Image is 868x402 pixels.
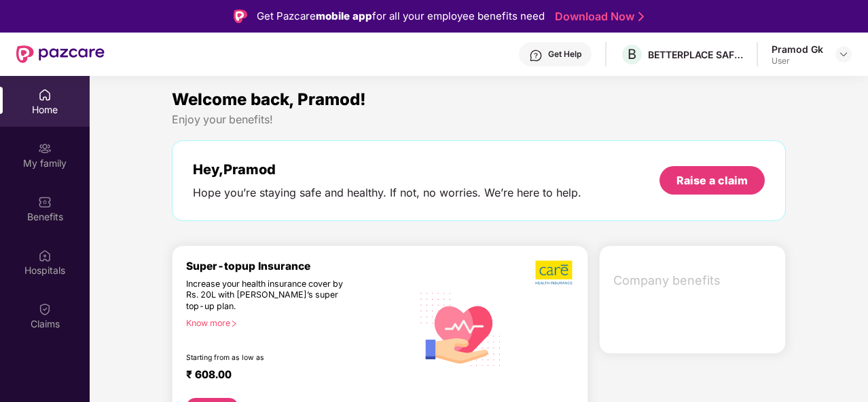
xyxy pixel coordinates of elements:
[230,320,238,327] span: right
[529,49,543,62] img: svg+xml;base64,PHN2ZyBpZD0iSGVscC0zMngzMiIgeG1sbnM9Imh0dHA6Ly93d3cudzMub3JnLzIwMDAvc3ZnIiB3aWR0aD...
[186,279,354,313] div: Increase your health insurance cover by Rs. 20L with [PERSON_NAME]’s super top-up plan.
[648,48,743,61] div: BETTERPLACE SAFETY SOLUTIONS PRIVATE LIMITED
[838,49,849,60] img: svg+xml;base64,PHN2ZyBpZD0iRHJvcGRvd24tMzJ4MzIiIHhtbG5zPSJodHRwOi8vd3d3LnczLm9yZy8yMDAwL3N2ZyIgd2...
[555,9,640,24] a: Download Now
[257,8,545,24] div: Get Pazcare for all your employee benefits need
[186,260,412,273] div: Super-topup Insurance
[638,9,644,24] img: Stroke
[412,279,509,378] img: svg+xml;base64,PHN2ZyB4bWxucz0iaHR0cDovL3d3dy53My5vcmcvMjAwMC9zdmciIHhtbG5zOnhsaW5rPSJodHRwOi8vd3...
[193,161,581,178] div: Hey, Pramod
[186,353,355,363] div: Starting from as low as
[676,173,748,188] div: Raise a claim
[16,45,105,63] img: New Pazcare Logo
[38,195,52,209] img: svg+xml;base64,PHN2ZyBpZD0iQmVuZWZpdHMiIHhtbG5zPSJodHRwOi8vd3d3LnczLm9yZy8yMDAwL3N2ZyIgd2lkdGg9Ij...
[772,56,823,66] div: User
[38,302,52,316] img: svg+xml;base64,PHN2ZyBpZD0iQ2xhaW0iIHhtbG5zPSJodHRwOi8vd3d3LnczLm9yZy8yMDAwL3N2ZyIgd2lkdGg9IjIwIi...
[172,113,786,127] div: Enjoy your benefits!
[613,271,774,290] span: Company benefits
[316,9,372,22] strong: mobile app
[535,260,574,285] img: b5dec4f62d2307b9de63beb79f102df3.png
[193,186,581,200] div: Hope you’re staying safe and healthy. If not, no worries. We’re here to help.
[605,263,785,298] div: Company benefits
[38,88,52,102] img: svg+xml;base64,PHN2ZyBpZD0iSG9tZSIgeG1sbnM9Imh0dHA6Ly93d3cudzMub3JnLzIwMDAvc3ZnIiB3aWR0aD0iMjAiIG...
[172,89,366,109] span: Welcome back, Pramod!
[38,249,52,262] img: svg+xml;base64,PHN2ZyBpZD0iSG9zcGl0YWxzIiB4bWxucz0iaHR0cDovL3d3dy53My5vcmcvMjAwMC9zdmciIHdpZHRoPS...
[186,368,399,384] div: ₹ 608.00
[628,46,636,62] span: B
[548,49,581,60] div: Get Help
[772,43,823,56] div: Pramod Gk
[186,318,404,327] div: Know more
[234,9,247,23] img: Logo
[38,142,52,155] img: svg+xml;base64,PHN2ZyB3aWR0aD0iMjAiIGhlaWdodD0iMjAiIHZpZXdCb3g9IjAgMCAyMCAyMCIgZmlsbD0ibm9uZSIgeG...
